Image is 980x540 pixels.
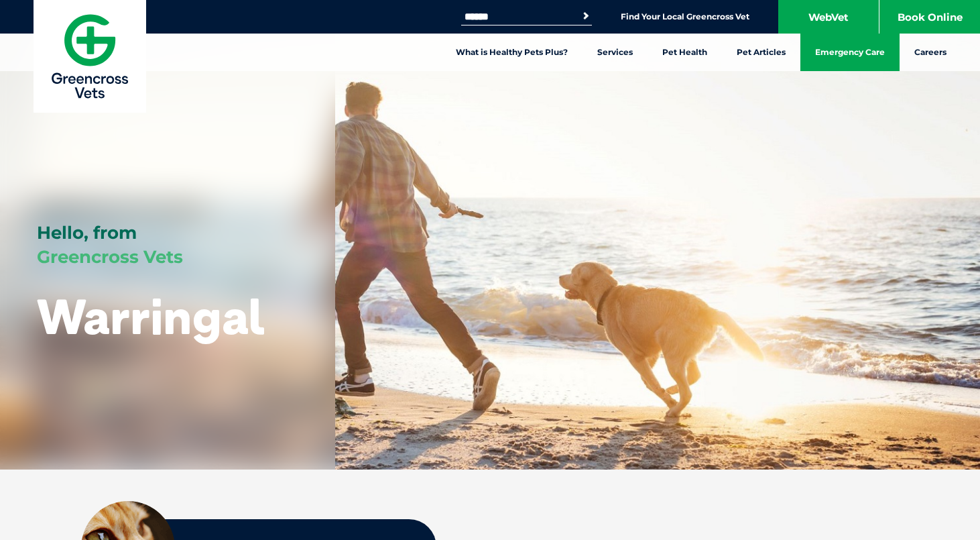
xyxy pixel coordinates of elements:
[37,290,265,343] h1: Warringal
[441,34,583,71] a: What is Healthy Pets Plus?
[37,246,183,268] span: Greencross Vets
[583,34,648,71] a: Services
[900,34,961,71] a: Careers
[722,34,800,71] a: Pet Articles
[37,222,137,244] span: Hello, from
[800,34,900,71] a: Emergency Care
[648,34,722,71] a: Pet Health
[579,9,593,23] button: Search
[621,11,749,22] a: Find Your Local Greencross Vet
